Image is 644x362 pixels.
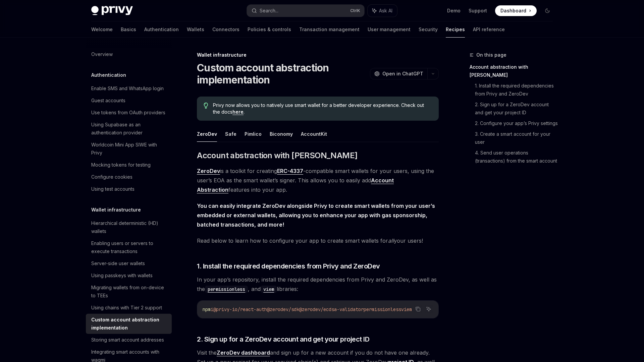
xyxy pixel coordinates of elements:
a: ZeroDev dashboard [217,349,270,356]
button: Pimlico [245,126,262,142]
button: Toggle dark mode [542,5,553,16]
a: API reference [473,21,505,38]
a: Demo [447,7,461,14]
a: Using chains with Tier 2 support [86,302,172,314]
a: ERC-4337 [277,168,303,175]
a: ZeroDev [197,168,220,175]
div: Using Supabase as an authentication provider [91,121,168,137]
span: @zerodev/ecdsa-validator [299,306,364,312]
div: Mocking tokens for testing [91,161,151,169]
a: 1. Install the required dependencies from Privy and ZeroDev [475,80,558,99]
a: Using passkeys with wallets [86,269,172,282]
div: Enable SMS and WhatsApp login [91,84,164,93]
a: Guest accounts [86,95,172,107]
a: Using Supabase as an authentication provider [86,119,172,139]
a: Using test accounts [86,183,172,195]
a: 2. Sign up for a ZeroDev account and get your project ID [475,99,558,118]
div: Using chains with Tier 2 support [91,304,162,312]
div: Search... [260,7,278,15]
div: Configure cookies [91,173,132,181]
span: npm [203,306,211,312]
div: Using passkeys with wallets [91,271,153,280]
a: Enable SMS and WhatsApp login [86,82,172,95]
a: Recipes [446,21,465,38]
span: viem [401,306,412,312]
div: Overview [91,50,113,58]
span: @zerodev/sdk [267,306,299,312]
div: Custom account abstraction implementation [91,316,168,332]
svg: Tip [204,103,208,109]
img: dark logo [91,6,133,15]
a: Authentication [144,21,179,38]
code: permissionless [205,286,248,293]
strong: You can easily integrate ZeroDev alongside Privy to create smart wallets from your user’s embedde... [197,202,435,228]
div: Storing smart account addresses [91,336,164,344]
a: 4. Send user operations (transactions) from the smart account [475,147,558,166]
a: User management [368,21,411,38]
button: ZeroDev [197,126,217,142]
a: Welcome [91,21,113,38]
a: Account abstraction with [PERSON_NAME] [470,62,558,80]
h1: Custom account abstraction implementation [197,62,367,86]
a: 2. Configure your app’s Privy settings [475,118,558,129]
div: Server-side user wallets [91,259,145,267]
code: viem [261,286,277,293]
span: Dashboard [500,7,526,14]
span: In your app’s repository, install the required dependencies from Privy and ZeroDev, as well as th... [197,275,439,294]
div: Guest accounts [91,97,125,105]
span: @privy-io/react-auth [213,306,267,312]
em: all [388,237,394,244]
a: Connectors [212,21,239,38]
span: Ask AI [379,7,392,14]
span: Ctrl K [350,8,360,13]
button: Safe [225,126,236,142]
span: Account abstraction with [PERSON_NAME] [197,150,357,161]
button: Ask AI [424,305,433,313]
span: Read below to learn how to configure your app to create smart wallets for your users! [197,236,439,245]
span: On this page [476,51,506,59]
div: Hierarchical deterministic (HD) wallets [91,219,168,235]
span: permissionless [364,306,401,312]
div: Worldcoin Mini App SIWE with Privy [91,141,168,157]
a: Basics [121,21,136,38]
a: viem [261,286,277,292]
a: Support [469,7,487,14]
div: Enabling users or servers to execute transactions [91,239,168,255]
a: Migrating wallets from on-device to TEEs [86,282,172,302]
h5: Wallet infrastructure [91,206,141,214]
a: 3. Create a smart account for your user [475,129,558,147]
a: Mocking tokens for testing [86,159,172,171]
span: Open in ChatGPT [382,70,423,77]
button: Ask AI [368,5,397,17]
button: Search...CtrlK [247,5,364,17]
button: AccountKit [301,126,327,142]
button: Biconomy [270,126,293,142]
div: Migrating wallets from on-device to TEEs [91,284,168,300]
a: Configure cookies [86,171,172,183]
a: Worldcoin Mini App SIWE with Privy [86,139,172,159]
h5: Authentication [91,71,126,79]
a: Server-side user wallets [86,257,172,269]
span: is a toolkit for creating -compatible smart wallets for your users, using the user’s EOA as the s... [197,166,439,194]
a: Transaction management [299,21,360,38]
a: here [232,109,244,115]
a: Use tokens from OAuth providers [86,107,172,119]
div: Use tokens from OAuth providers [91,109,165,117]
button: Copy the contents from the code block [414,305,422,313]
div: Using test accounts [91,185,135,193]
a: Custom account abstraction implementation [86,314,172,334]
a: Wallets [187,21,204,38]
a: Overview [86,48,172,60]
a: Security [419,21,438,38]
span: 1. Install the required dependencies from Privy and ZeroDev [197,261,380,271]
button: Open in ChatGPT [370,68,427,79]
div: Wallet infrastructure [197,52,439,58]
a: Policies & controls [248,21,291,38]
a: Dashboard [495,5,537,16]
span: Privy now allows you to natively use smart wallet for a better developer experience. Check out th... [213,102,432,115]
span: i [211,306,213,312]
a: Enabling users or servers to execute transactions [86,237,172,257]
a: Hierarchical deterministic (HD) wallets [86,217,172,237]
a: permissionless [205,286,248,292]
